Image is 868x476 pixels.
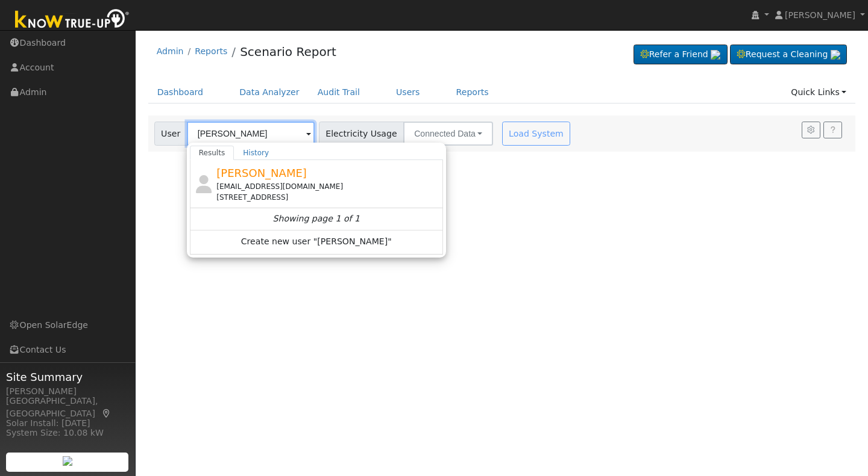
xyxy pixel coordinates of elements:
[319,122,404,146] span: Electricity Usage
[273,212,360,225] i: Showing page 1 of 1
[711,50,720,60] img: retrieve
[216,167,307,179] span: [PERSON_NAME]
[148,81,213,104] a: Dashboard
[157,46,184,56] a: Admin
[730,45,847,65] a: Request a Cleaning
[6,385,129,398] div: [PERSON_NAME]
[447,81,498,104] a: Reports
[195,46,227,56] a: Reports
[6,427,129,439] div: System Size: 10.08 kW
[831,50,840,60] img: retrieve
[234,146,278,160] a: History
[187,122,315,146] input: Select a User
[403,122,493,146] button: Connected Data
[6,395,129,420] div: [GEOGRAPHIC_DATA], [GEOGRAPHIC_DATA]
[190,146,234,160] a: Results
[785,10,855,20] span: [PERSON_NAME]
[240,45,336,59] a: Scenario Report
[387,81,429,104] a: Users
[6,369,129,385] span: Site Summary
[6,417,129,430] div: Solar Install: [DATE]
[101,409,112,418] a: Map
[241,235,392,249] span: Create new user "[PERSON_NAME]"
[216,192,440,203] div: [STREET_ADDRESS]
[802,122,820,138] button: Settings
[309,81,369,104] a: Audit Trail
[63,456,72,466] img: retrieve
[782,81,855,104] a: Quick Links
[634,45,728,65] a: Refer a Friend
[216,181,440,192] div: [EMAIL_ADDRESS][DOMAIN_NAME]
[9,7,136,34] img: Know True-Up
[823,122,842,138] a: Help Link
[154,122,187,146] span: User
[230,81,309,104] a: Data Analyzer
